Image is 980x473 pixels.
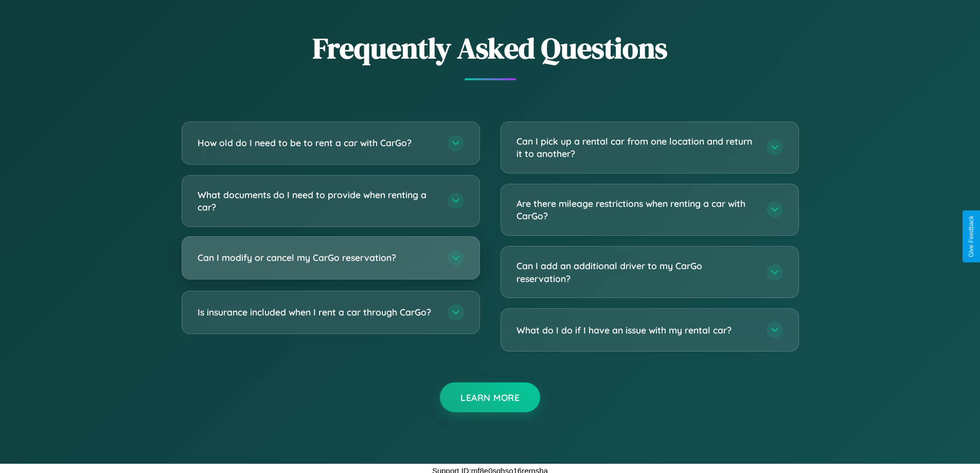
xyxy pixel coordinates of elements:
[516,324,756,337] h3: What do I do if I have an issue with my rental car?
[516,135,756,160] h3: Can I pick up a rental car from one location and return it to another?
[516,259,756,285] h3: Can I add an additional driver to my CarGo reservation?
[968,216,975,257] div: Give Feedback
[198,136,437,149] h3: How old do I need to be to rent a car with CarGo?
[440,382,540,412] button: Learn More
[198,306,437,319] h3: Is insurance included when I rent a car through CarGo?
[198,251,437,264] h3: Can I modify or cancel my CarGo reservation?
[198,188,437,214] h3: What documents do I need to provide when renting a car?
[516,197,756,222] h3: Are there mileage restrictions when renting a car with CarGo?
[182,28,799,68] h2: Frequently Asked Questions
